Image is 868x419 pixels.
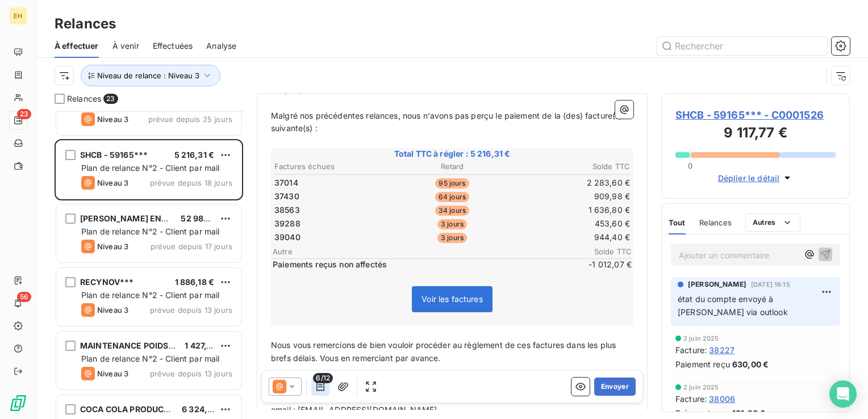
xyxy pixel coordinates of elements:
img: Logo LeanPay [9,394,27,412]
span: À effectuer [55,40,99,52]
span: Effectuées [153,40,193,52]
button: Niveau de relance : Niveau 3 [81,65,220,86]
span: prévue depuis 13 jours [150,369,232,378]
div: grid [55,111,243,419]
button: Envoyer [594,378,636,396]
span: Niveau 3 [97,369,128,378]
span: 23 [103,94,118,104]
span: Paiement reçu [675,407,730,419]
div: Open Intercom Messenger [829,380,857,408]
span: 1 886,18 € [175,277,215,287]
span: Tout [669,218,686,227]
a: 23 [9,111,27,129]
span: Plan de relance N°2 - Client par mail [81,290,220,300]
span: 1 427,15 € [185,341,223,350]
span: état du compte envoyé à [PERSON_NAME] via outlook [678,294,788,317]
span: 2 juin 2025 [683,384,719,391]
h3: 9 117,77 € [675,123,836,145]
span: 6 324,74 € [182,404,224,414]
span: 6/12 [313,373,333,383]
span: 181,20 € [732,407,765,419]
span: 3 jours [437,219,467,229]
span: Plan de relance N°2 - Client par mail [81,227,220,236]
td: 1 636,80 € [512,204,631,216]
th: Solde TTC [512,161,631,173]
span: 52 984,35 € [181,213,229,223]
span: MAINTENANCE POIDS LOURDS [80,341,203,350]
span: 39040 [274,232,301,243]
td: 909,98 € [512,190,631,203]
th: Factures échues [274,161,392,173]
span: Voir les factures [422,294,483,304]
span: 5 216,31 € [174,150,215,160]
span: COCA COLA PRODUCTION~~~ [80,404,201,414]
button: Autres [745,213,800,232]
span: 2 juin 2025 [683,335,719,342]
span: Paiement reçu [675,358,730,370]
span: 64 jours [435,192,469,202]
td: 453,60 € [512,217,631,230]
h3: Relances [55,14,116,34]
span: email : [EMAIL_ADDRESS][DOMAIN_NAME] [271,405,437,414]
span: Facture : [675,393,707,405]
span: 95 jours [435,178,469,188]
span: [DATE] 16:15 [751,281,790,288]
span: Niveau 3 [97,178,128,187]
span: 56 [17,292,31,302]
span: prévue depuis 17 jours [151,242,232,251]
span: Niveau 3 [97,115,128,124]
span: [PERSON_NAME] [688,279,746,290]
th: Retard [393,161,511,173]
div: EH [9,7,27,25]
span: SHCB - 59165*** - C0001526 [675,107,836,123]
span: Relances [67,93,101,104]
span: prévue depuis 18 jours [150,178,232,187]
span: Plan de relance N°2 - Client par mail [81,163,220,173]
span: 38227 [709,344,735,356]
span: 34 jours [435,206,469,216]
span: Facture : [675,344,707,356]
span: Niveau 3 [97,305,128,315]
button: Déplier le détail [715,171,797,185]
span: Nous vous remercions de bien vouloir procéder au règlement de ces factures dans les plus brefs dé... [271,340,618,363]
span: 39288 [274,218,301,229]
td: 2 283,60 € [512,177,631,189]
span: À venir [112,40,139,52]
span: Déplier le détail [718,172,780,184]
span: Relances [699,218,732,227]
span: 3 jours [437,233,467,243]
span: Plan de relance N°2 - Client par mail [81,354,220,363]
span: Niveau 3 [97,242,128,251]
span: 37014 [274,177,298,188]
span: 0 [688,161,692,170]
span: 23 [17,109,31,119]
span: prévue depuis 13 jours [150,305,232,315]
span: Bonjour, [271,85,301,94]
span: Solde TTC [564,247,632,256]
span: [PERSON_NAME] ENTREPRISE*** [80,213,214,223]
span: Paiements reçus non affectés [273,259,561,270]
td: 944,40 € [512,231,631,244]
span: -1 012,07 € [564,259,632,270]
span: Niveau de relance : Niveau 3 [97,71,199,80]
span: 37430 [274,191,299,202]
span: 630,00 € [732,358,769,370]
span: 38006 [709,393,735,405]
span: SHCB - 59165*** [80,150,148,160]
span: Malgré nos précédentes relances, nous n'avons pas perçu le paiement de la (des) facture(s) suivan... [271,111,625,133]
span: prévue depuis 25 jours [148,115,232,124]
span: Autre [273,247,564,256]
input: Rechercher [657,37,827,55]
span: 38563 [274,204,300,216]
span: Total TTC à régler : 5 216,31 € [273,148,632,160]
span: Analyse [206,40,236,52]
